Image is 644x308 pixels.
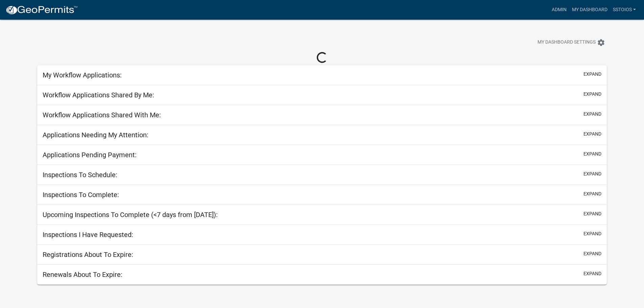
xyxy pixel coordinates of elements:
[43,270,122,279] h5: Renewals About To Expire:
[43,191,119,199] h5: Inspections To Complete:
[583,250,601,257] button: expand
[43,211,218,219] h5: Upcoming Inspections To Complete (<7 days from [DATE]):
[597,39,605,47] i: settings
[43,131,148,139] h5: Applications Needing My Attention:
[583,270,601,277] button: expand
[583,71,601,78] button: expand
[538,39,596,47] span: My Dashboard Settings
[583,190,601,197] button: expand
[43,91,154,99] h5: Workflow Applications Shared By Me:
[43,171,117,179] h5: Inspections To Schedule:
[610,3,639,16] a: sstoios
[43,71,122,79] h5: My Workflow Applications:
[43,151,137,159] h5: Applications Pending Payment:
[583,210,601,217] button: expand
[549,3,569,16] a: Admin
[583,170,601,177] button: expand
[43,251,133,259] h5: Registrations About To Expire:
[532,36,611,49] button: My Dashboard Settingssettings
[583,230,601,237] button: expand
[583,131,601,138] button: expand
[43,231,133,239] h5: Inspections I Have Requested:
[583,91,601,98] button: expand
[43,111,161,119] h5: Workflow Applications Shared With Me:
[583,111,601,118] button: expand
[569,3,610,16] a: My Dashboard
[583,150,601,158] button: expand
